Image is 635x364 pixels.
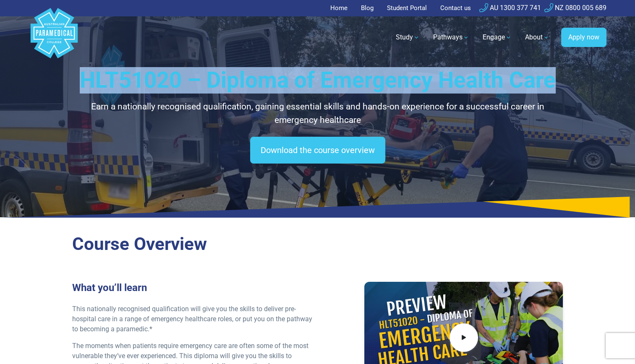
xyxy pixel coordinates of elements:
[72,282,313,294] h3: What you’ll learn
[561,28,606,47] a: Apply now
[72,100,563,127] p: Earn a nationally recognised qualification, gaining essential skills and hands-on experience for ...
[72,67,563,94] h1: HLT51020 – Diploma of Emergency Health Care
[478,26,517,49] a: Engage
[250,137,385,164] a: Download the course overview
[544,4,606,12] a: NZ 0800 005 689
[428,26,474,49] a: Pathways
[72,234,563,255] h2: Course Overview
[29,16,79,59] a: Australian Paramedical College
[479,4,541,12] a: AU 1300 377 741
[520,26,554,49] a: About
[72,304,313,334] p: This nationally recognised qualification will give you the skills to deliver pre-hospital care in...
[391,26,425,49] a: Study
